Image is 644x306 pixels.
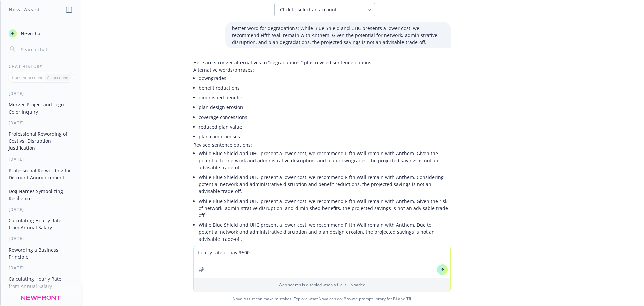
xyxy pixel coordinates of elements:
p: All accounts [47,75,69,80]
div: [DATE] [1,120,81,126]
div: [DATE] [1,91,81,96]
button: Calculating Hourly Rate from Annual Salary [6,273,75,292]
button: Professional Re-wording for Discount Announcement [6,165,75,183]
p: Here are stronger alternatives to “degradations,” plus revised sentence options: [193,59,451,66]
li: plan compromises [199,132,451,141]
p: Web search is disabled when a file is uploaded [198,282,446,288]
textarea: hourly rate of pay 9500 [194,246,450,278]
button: Professional Rewording of Cost vs. Disruption Justification [6,128,75,154]
li: coverage concessions [199,112,451,122]
button: Merger Project and Logo Color Inquiry [6,99,75,117]
p: If you share the audience (client-facing vs. internal), I can tailor the tone further. [193,244,451,251]
li: While Blue Shield and UHC present a lower cost, we recommend Fifth Wall remain with Anthem. Due t... [199,220,451,244]
button: New chat [6,27,75,39]
li: While Blue Shield and UHC present a lower cost, we recommend Fifth Wall remain with Anthem. Given... [199,148,451,172]
div: [DATE] [1,156,81,162]
div: [DATE] [1,294,81,300]
div: Chat History [1,63,81,69]
li: diminished benefits [199,93,451,102]
li: downgrades [199,73,451,83]
a: TR [406,296,411,302]
span: Click to select an account [280,6,337,13]
p: better word for degradations: While Blue Shield and UHC presents a lower cost, we recommend Fifth... [232,25,444,46]
p: Alternative words/phrases: [193,66,451,73]
button: Rewording a Business Principle [6,244,75,262]
a: BI [393,296,397,302]
li: plan design erosion [199,102,451,112]
button: Calculating Hourly Rate from Annual Salary [6,215,75,233]
span: New chat [19,30,42,37]
p: Current account [12,75,42,80]
div: [DATE] [1,236,81,242]
h1: Nova Assist [9,6,40,13]
span: Nova Assist can make mistakes. Explore what Nova can do: Browse prompt library for and [3,292,641,306]
div: [DATE] [1,265,81,271]
button: Click to select an account [274,3,375,16]
li: benefit reductions [199,83,451,93]
li: reduced plan value [199,122,451,132]
button: Dog Names Symbolizing Resilience [6,186,75,204]
div: [DATE] [1,207,81,212]
li: While Blue Shield and UHC present a lower cost, we recommend Fifth Wall remain with Anthem. Given... [199,196,451,220]
li: While Blue Shield and UHC present a lower cost, we recommend Fifth Wall remain with Anthem. Consi... [199,172,451,196]
p: Revised sentence options: [193,141,451,148]
input: Search chats [19,45,73,54]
